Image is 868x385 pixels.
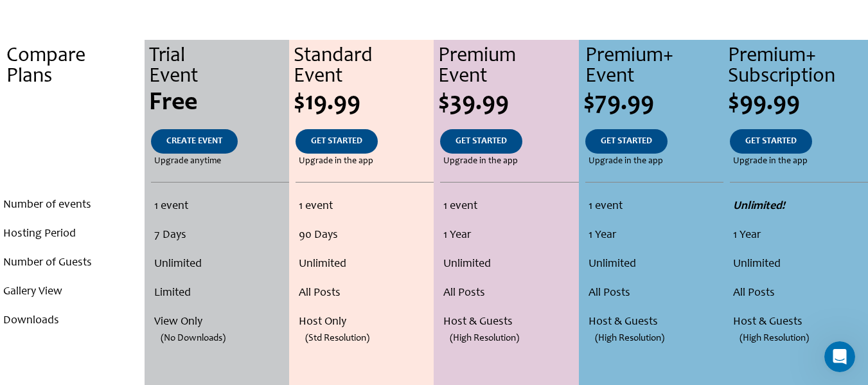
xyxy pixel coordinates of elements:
[69,91,76,116] span: .
[740,324,809,353] span: (High Resolution)
[3,249,141,278] li: Number of Guests
[305,324,369,353] span: (Std Resolution)
[161,324,226,353] span: (No Downloads)
[149,46,289,87] div: Trial Event
[443,279,575,308] li: All Posts
[728,91,868,116] div: $99.99
[589,279,720,308] li: All Posts
[733,250,865,279] li: Unlimited
[443,250,575,279] li: Unlimited
[299,308,430,337] li: Host Only
[733,154,808,169] span: Upgrade in the app
[733,279,865,308] li: All Posts
[440,129,522,154] a: GET STARTED
[71,137,74,146] span: .
[299,192,430,221] li: 1 event
[299,221,430,250] li: 90 Days
[585,46,723,87] div: Premium+ Event
[733,221,865,250] li: 1 Year
[745,137,797,146] span: GET STARTED
[294,91,434,116] div: $19.99
[589,250,720,279] li: Unlimited
[166,137,222,146] span: CREATE EVENT
[443,154,518,169] span: Upgrade in the app
[589,308,720,337] li: Host & Guests
[154,192,285,221] li: 1 event
[589,221,720,250] li: 1 Year
[296,129,378,154] a: GET STARTED
[311,137,362,146] span: GET STARTED
[730,129,812,154] a: GET STARTED
[438,91,578,116] div: $39.99
[438,46,578,87] div: Premium Event
[299,250,430,279] li: Unlimited
[3,220,141,249] li: Hosting Period
[443,308,575,337] li: Host & Guests
[3,278,141,307] li: Gallery View
[456,137,507,146] span: GET STARTED
[71,157,74,166] span: .
[733,308,865,337] li: Host & Guests
[149,91,289,116] div: Free
[154,279,285,308] li: Limited
[3,307,141,336] li: Downloads
[154,250,285,279] li: Unlimited
[595,324,664,353] span: (High Resolution)
[450,324,519,353] span: (High Resolution)
[299,279,430,308] li: All Posts
[56,129,89,154] a: .
[824,341,855,372] iframe: Intercom live chat
[589,192,720,221] li: 1 event
[294,46,434,87] div: Standard Event
[585,129,668,154] a: GET STARTED
[154,308,285,337] li: View Only
[6,46,145,87] div: Compare Plans
[589,154,663,169] span: Upgrade in the app
[3,191,141,220] li: Number of events
[601,137,652,146] span: GET STARTED
[299,154,373,169] span: Upgrade in the app
[733,201,785,212] strong: Unlimited!
[443,192,575,221] li: 1 event
[583,91,723,116] div: $79.99
[728,46,868,87] div: Premium+ Subscription
[154,154,221,169] span: Upgrade anytime
[443,221,575,250] li: 1 Year
[151,129,238,154] a: CREATE EVENT
[154,221,285,250] li: 7 Days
